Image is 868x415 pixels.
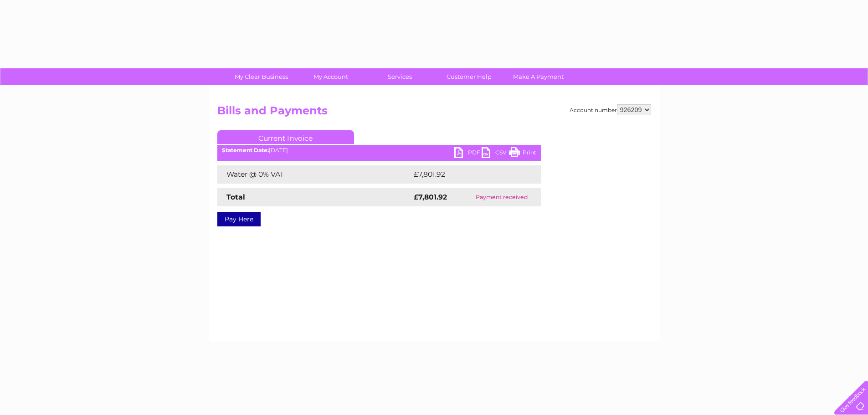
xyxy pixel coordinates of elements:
[454,147,482,160] a: PDF
[509,147,536,160] a: Print
[224,68,299,85] a: My Clear Business
[217,212,261,226] a: Pay Here
[293,68,368,85] a: My Account
[463,188,540,206] td: Payment received
[222,147,269,154] b: Statement Date:
[431,68,507,85] a: Customer Help
[217,165,411,184] td: Water @ 0% VAT
[411,165,526,184] td: £7,801.92
[226,193,245,201] strong: Total
[217,147,541,154] div: [DATE]
[501,68,576,85] a: Make A Payment
[482,147,509,160] a: CSV
[414,193,447,201] strong: £7,801.92
[217,130,354,144] a: Current Invoice
[217,104,651,122] h2: Bills and Payments
[570,104,651,115] div: Account number
[362,68,437,85] a: Services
